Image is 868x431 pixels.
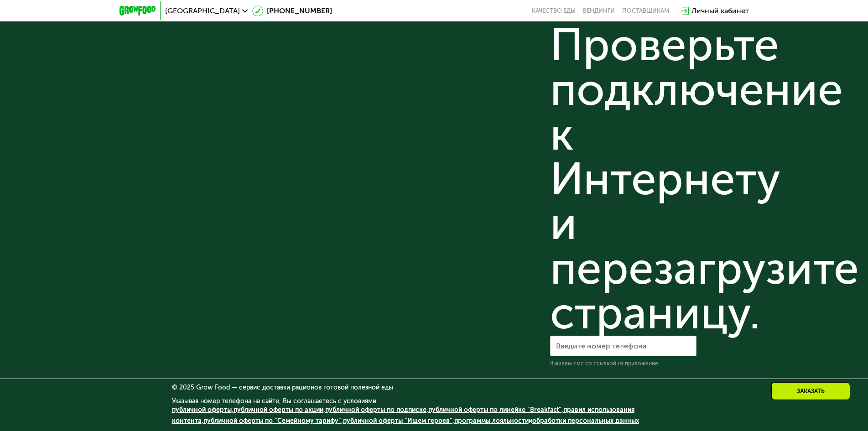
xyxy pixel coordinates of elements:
div: поставщикам [622,7,669,15]
a: публичной оферты по акции [234,406,323,414]
a: публичной оферты по подписке [325,406,426,414]
a: публичной оферты [172,406,232,414]
div: Личный кабинет [691,5,749,16]
span: [GEOGRAPHIC_DATA] [165,7,240,15]
a: Качество еды [532,7,576,15]
a: обработки персональных данных [532,417,639,425]
a: публичной оферты по "Семейному тарифу" [203,417,341,425]
a: программы лояльности [454,417,529,425]
a: публичной оферты "Ищем героев" [343,417,452,425]
div: Вышлем смс со ссылкой на приложение [550,360,696,367]
div: Заказать [771,382,850,400]
label: Введите номер телефона [556,343,646,348]
a: [PHONE_NUMBER] [252,5,332,16]
div: © 2025 Grow Food — сервис доставки рационов готовой полезной еды [172,384,696,391]
div: Указывая номер телефона на сайте, Вы соглашаетесь с условиями [172,398,696,431]
a: публичной оферты по линейке "Breakfast" [428,406,561,414]
a: Вендинги [583,7,615,15]
span: , , , , , , , и [172,406,639,425]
